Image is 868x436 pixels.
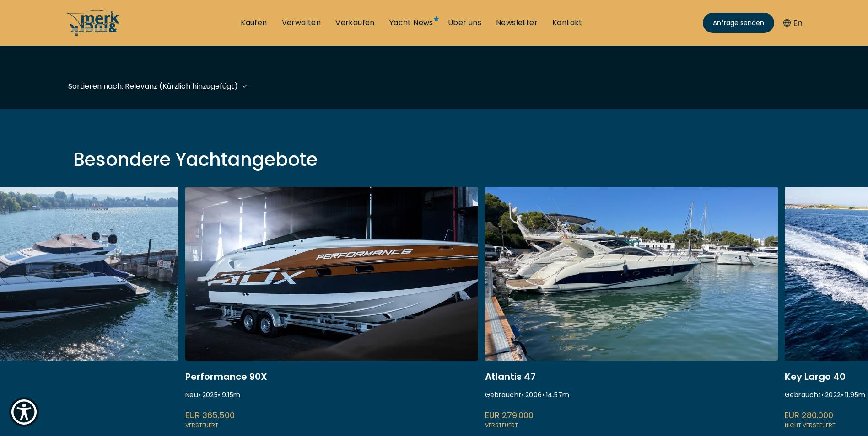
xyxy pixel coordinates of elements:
[241,18,267,28] a: Kaufen
[68,80,238,92] div: Sortieren nach: Relevanz (Kürzlich hinzugefügt)
[448,18,481,28] a: Über uns
[9,397,39,427] button: Show Accessibility Preferences
[496,18,538,28] a: Newsletter
[389,18,433,28] a: Yacht News
[282,18,321,28] a: Verwalten
[703,13,774,33] a: Anfrage senden
[552,18,582,28] a: Kontakt
[713,18,764,28] span: Anfrage senden
[335,18,375,28] a: Verkaufen
[783,17,803,29] button: En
